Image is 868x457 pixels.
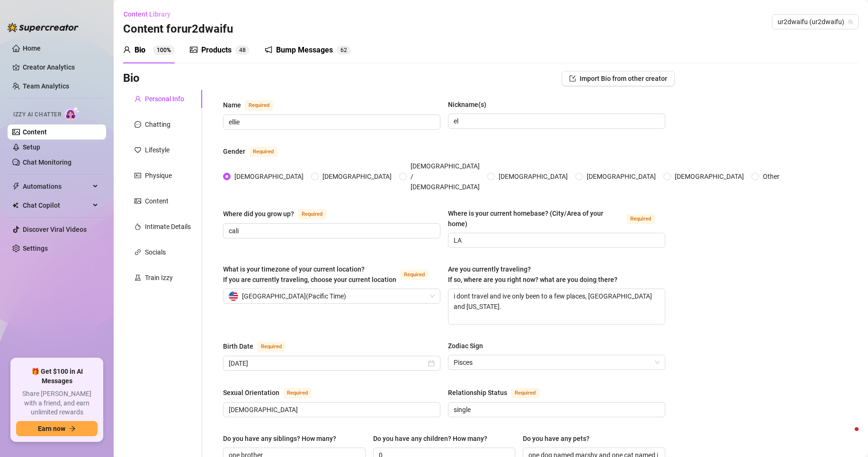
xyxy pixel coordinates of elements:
label: Where is your current homebase? (City/Area of your home) [448,208,665,229]
div: Name [223,100,241,110]
input: Where is your current homebase? (City/Area of your home) [454,235,658,246]
div: Chatting [145,119,170,130]
span: Required [245,100,273,111]
span: Earn now [38,425,65,432]
label: Name [223,99,284,111]
span: fire [134,223,141,230]
label: Sexual Orientation [223,387,322,398]
span: ur2dwaifu (ur2dwaifu) [778,15,853,29]
div: Do you have any pets? [523,433,590,444]
span: [DEMOGRAPHIC_DATA] [319,171,395,182]
span: Required [283,388,312,398]
div: Intimate Details [145,221,191,232]
span: link [134,249,141,255]
span: team [848,19,853,25]
span: message [134,121,141,128]
div: Products [201,44,232,56]
span: Chat Copilot [23,198,90,213]
span: Content Library [124,10,170,18]
input: Sexual Orientation [229,404,433,415]
span: [DEMOGRAPHIC_DATA] [583,171,660,182]
iframe: Intercom live chat [836,425,859,448]
label: Do you have any pets? [523,433,596,444]
label: Relationship Status [448,387,550,398]
div: Socials [145,247,166,257]
span: Are you currently traveling? If so, where are you right now? what are you doing there? [448,265,617,283]
span: [DEMOGRAPHIC_DATA] [671,171,748,182]
span: Required [257,342,286,352]
label: Nickname(s) [448,99,493,110]
a: Discover Viral Videos [23,226,87,233]
label: Gender [223,146,288,157]
label: Do you have any children? How many? [373,433,494,444]
div: Where is your current homebase? (City/Area of your home) [448,208,623,229]
span: picture [190,46,197,53]
button: Import Bio from other creator [562,71,675,86]
label: Birth Date [223,341,296,352]
img: AI Chatter [65,106,80,120]
div: Zodiac Sign [448,341,483,351]
span: picture [134,198,141,204]
span: Izzy AI Chatter [13,110,61,119]
div: Lifestyle [145,145,170,155]
label: Do you have any siblings? How many? [223,433,343,444]
span: 6 [340,47,344,53]
div: Physique [145,170,172,181]
a: Creator Analytics [23,60,98,75]
input: Birth Date [229,358,426,369]
img: logo-BBDzfeDw.svg [8,23,79,32]
span: heart [134,147,141,153]
span: [DEMOGRAPHIC_DATA] [495,171,572,182]
span: Share [PERSON_NAME] with a friend, and earn unlimited rewards [16,389,98,417]
input: Nickname(s) [454,116,658,126]
span: [DEMOGRAPHIC_DATA] [231,171,307,182]
span: user [134,96,141,102]
span: notification [265,46,272,53]
img: Chat Copilot [12,202,18,209]
h3: Bio [123,71,140,86]
sup: 62 [337,45,351,55]
span: import [569,75,576,82]
h3: Content for ur2dwaifu [123,22,233,37]
div: Do you have any children? How many? [373,433,487,444]
span: 8 [242,47,246,53]
sup: 100% [153,45,175,55]
a: Settings [23,245,48,252]
span: [DEMOGRAPHIC_DATA] / [DEMOGRAPHIC_DATA] [407,161,483,192]
input: Where did you grow up? [229,226,433,236]
span: thunderbolt [12,183,20,190]
span: Pisces [454,355,660,369]
div: Birth Date [223,341,253,352]
a: Content [23,128,47,136]
a: Team Analytics [23,82,69,90]
span: Required [400,270,429,280]
span: Automations [23,179,90,194]
label: Zodiac Sign [448,341,490,351]
label: Where did you grow up? [223,208,337,220]
span: idcard [134,172,141,179]
input: Name [229,117,433,127]
span: user [123,46,131,53]
div: Train Izzy [145,272,173,283]
div: Bio [134,44,145,56]
a: Setup [23,143,40,151]
div: Nickname(s) [448,99,486,110]
span: 2 [344,47,347,53]
div: Where did you grow up? [223,209,294,219]
span: Import Bio from other creator [580,75,667,82]
div: Sexual Orientation [223,387,279,398]
span: 🎁 Get $100 in AI Messages [16,367,98,386]
span: Other [759,171,783,182]
div: Relationship Status [448,387,507,398]
span: Required [626,214,655,224]
span: Required [511,388,539,398]
span: arrow-right [69,425,76,432]
span: Required [298,209,326,220]
button: Earn nowarrow-right [16,421,98,436]
a: Home [23,44,41,52]
span: Required [249,147,277,157]
sup: 48 [235,45,250,55]
button: Content Library [123,7,178,22]
span: 4 [239,47,242,53]
span: experiment [134,274,141,281]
